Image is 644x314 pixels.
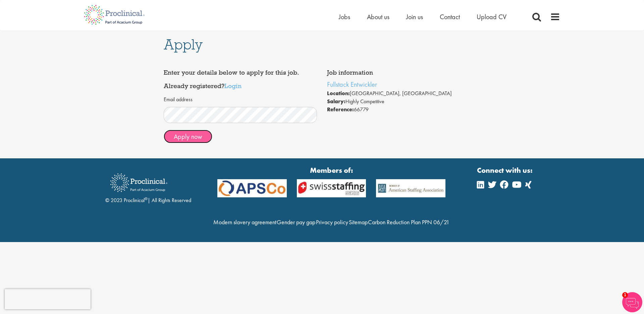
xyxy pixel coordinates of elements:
[622,292,628,298] span: 1
[105,169,172,197] img: Proclinical Recruitment
[5,289,91,309] iframe: reCAPTCHA
[477,12,506,21] a: Upload CV
[224,82,241,90] a: Login
[316,218,348,226] a: Privacy policy
[371,179,450,198] img: APSCo
[327,97,481,106] li: Highly Competitive
[145,196,148,201] sup: ®
[327,106,481,114] li: 66779
[292,179,371,198] img: APSCo
[327,89,481,97] li: [GEOGRAPHIC_DATA], [GEOGRAPHIC_DATA]
[164,69,317,89] h4: Enter your details below to apply for this job. Already registered?
[164,96,193,104] label: Email address
[368,218,449,226] a: Carbon Reduction Plan PPN 06/21
[349,218,368,226] a: Sitemap
[212,179,292,198] img: APSCo
[277,218,315,226] a: Gender pay gap
[327,69,481,76] h4: Job information
[164,130,212,143] button: Apply now
[327,90,350,97] strong: Location:
[327,106,354,113] strong: Reference:
[213,218,276,226] a: Modern slavery agreement
[327,98,345,105] strong: Salary:
[367,12,389,21] a: About us
[105,168,191,204] div: © 2023 Proclinical | All Rights Reserved
[339,12,350,21] a: Jobs
[440,12,460,21] a: Contact
[327,80,377,89] a: Fullstack Entwickler
[164,35,203,53] span: Apply
[477,165,534,175] strong: Connect with us:
[406,12,423,21] a: Join us
[217,165,445,175] strong: Members of:
[622,292,642,312] img: Chatbot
